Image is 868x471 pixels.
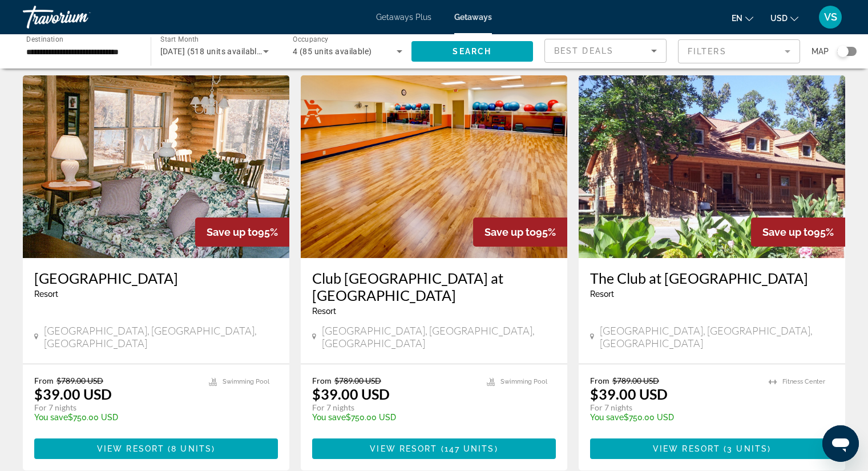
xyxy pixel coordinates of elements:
span: [DATE] (518 units available) [160,47,264,56]
span: Swimming Pool [500,378,547,385]
div: 95% [195,218,289,247]
span: You save [34,413,68,422]
div: 95% [473,218,567,247]
span: View Resort [370,444,437,453]
p: $750.00 USD [312,413,475,422]
span: Search [453,47,491,56]
button: User Menu [815,5,845,29]
span: From [312,376,332,385]
button: Filter [678,39,800,64]
button: Change currency [770,10,798,26]
span: View Resort [653,444,720,453]
span: $789.00 USD [56,376,103,385]
span: 147 units [445,444,495,453]
span: [GEOGRAPHIC_DATA], [GEOGRAPHIC_DATA], [GEOGRAPHIC_DATA] [44,324,278,349]
span: You save [312,413,346,422]
a: Getaways Plus [376,13,431,22]
p: $750.00 USD [34,413,197,422]
div: 95% [751,218,845,247]
span: From [590,376,609,385]
span: [GEOGRAPHIC_DATA], [GEOGRAPHIC_DATA], [GEOGRAPHIC_DATA] [322,324,556,349]
a: Travorium [23,2,137,32]
span: Save up to [762,226,814,238]
span: $789.00 USD [612,376,659,385]
span: Resort [34,289,58,299]
p: $39.00 USD [312,385,390,402]
span: VS [824,11,837,23]
span: Swimming Pool [223,378,269,385]
a: The Club at [GEOGRAPHIC_DATA] [590,269,834,287]
p: $750.00 USD [590,413,757,422]
img: A407E01X.jpg [579,75,845,258]
span: ( ) [437,444,498,453]
span: Fitness Center [782,378,825,385]
span: Destination [26,35,63,43]
a: Getaways [454,13,492,22]
p: $39.00 USD [590,385,668,402]
button: View Resort(3 units) [590,438,834,459]
span: 8 units [171,444,212,453]
a: Club [GEOGRAPHIC_DATA] at [GEOGRAPHIC_DATA] [312,269,556,304]
iframe: Button to launch messaging window [822,425,859,462]
a: [GEOGRAPHIC_DATA] [34,269,278,287]
span: Resort [590,289,614,299]
span: Occupancy [293,35,329,43]
span: en [732,14,742,23]
span: USD [770,14,788,23]
span: Save up to [207,226,258,238]
button: Search [411,41,534,62]
button: View Resort(8 units) [34,438,278,459]
img: 0071O01X.jpg [301,75,567,258]
span: Save up to [485,226,536,238]
span: You save [590,413,624,422]
span: Resort [312,307,336,316]
button: Change language [732,10,753,26]
p: For 7 nights [312,402,475,413]
span: [GEOGRAPHIC_DATA], [GEOGRAPHIC_DATA], [GEOGRAPHIC_DATA] [600,324,834,349]
span: Start Month [160,35,199,43]
span: View Resort [97,444,164,453]
span: 3 units [727,444,768,453]
span: From [34,376,54,385]
span: Map [812,43,829,59]
p: For 7 nights [34,402,197,413]
button: View Resort(147 units) [312,438,556,459]
span: Best Deals [554,46,613,55]
span: $789.00 USD [334,376,381,385]
span: ( ) [164,444,215,453]
span: 4 (85 units available) [293,47,372,56]
span: ( ) [720,444,771,453]
p: $39.00 USD [34,385,112,402]
p: For 7 nights [590,402,757,413]
mat-select: Sort by [554,44,657,58]
img: 4044I01X.jpg [23,75,289,258]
